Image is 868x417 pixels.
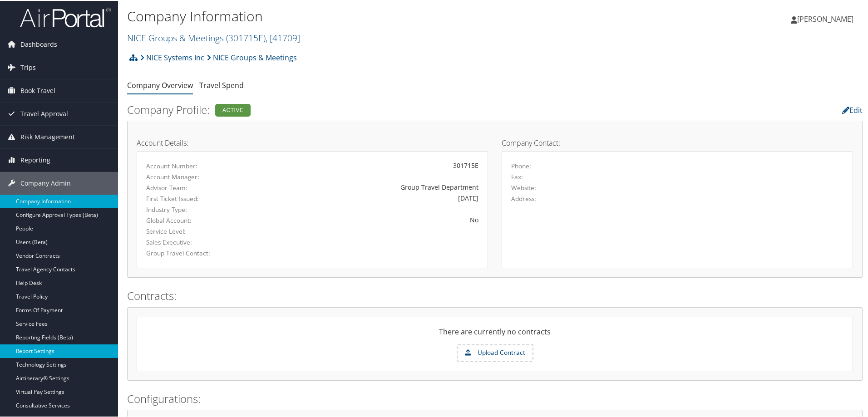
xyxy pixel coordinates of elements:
a: Company Overview [127,79,193,89]
a: NICE Groups & Meetings [127,31,300,43]
a: NICE Groups & Meetings [207,48,297,66]
span: Reporting [20,148,50,171]
span: [PERSON_NAME] [797,13,853,23]
label: First Ticket Issued: [146,193,248,202]
label: Address: [511,193,536,202]
span: Trips [20,55,36,78]
label: Industry Type: [146,204,248,213]
h4: Company Contact: [502,138,853,146]
a: [PERSON_NAME] [791,5,863,32]
a: Edit [842,104,863,114]
label: Account Number: [146,161,248,170]
label: Fax: [511,172,523,181]
div: Active [215,103,251,116]
label: Service Level: [146,226,248,235]
label: Group Travel Contact: [146,248,248,257]
label: Website: [511,182,536,191]
label: Upload Contract [458,344,533,360]
label: Phone: [511,161,531,170]
h1: Company Information [127,6,617,25]
span: Company Admin [20,171,71,194]
img: airportal-logo.png [20,6,111,27]
a: Travel Spend [199,79,244,89]
h4: Account Details: [137,138,488,146]
label: Advisor Team: [146,182,248,191]
span: Travel Approval [20,102,68,124]
h2: Configurations: [127,390,863,406]
span: , [ 41709 ] [266,31,300,43]
span: Book Travel [20,78,55,101]
h2: Contracts: [127,287,863,303]
span: ( 301715E ) [226,31,266,43]
div: No [261,214,478,224]
a: NICE Systems Inc [140,48,204,66]
div: [DATE] [261,192,478,202]
span: Risk Management [20,125,75,147]
div: Group Travel Department [261,182,478,191]
label: Sales Executive: [146,237,248,246]
label: Account Manager: [146,172,248,181]
label: Global Account: [146,215,248,224]
span: Dashboards [20,32,57,55]
div: 301715E [261,160,478,169]
h2: Company Profile: [127,101,613,117]
div: There are currently no contracts [137,325,853,343]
